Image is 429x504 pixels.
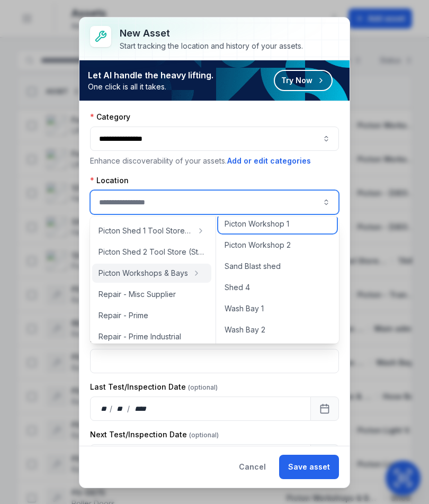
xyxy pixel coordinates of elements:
[310,397,339,421] button: Calendar
[99,331,181,342] span: Repair - Prime Industrial
[120,26,303,41] h3: New asset
[131,403,150,414] div: year,
[90,175,129,186] label: Location
[90,155,339,167] p: Enhance discoverability of your assets.
[225,261,281,272] span: Sand Blast shed
[227,155,311,167] button: Add or edit categories
[225,325,265,335] span: Wash Bay 2
[225,303,264,314] span: Wash Bay 1
[310,444,339,469] button: Calendar
[99,226,192,236] span: Picton Shed 1 Tool Store (Storage)
[274,70,333,91] button: Try Now
[88,69,213,82] strong: Let AI handle the heavy lifting.
[225,240,291,250] span: Picton Workshop 2
[99,403,110,414] div: day,
[90,382,218,392] label: Last Test/Inspection Date
[113,403,128,414] div: month,
[90,112,130,122] label: Category
[230,455,275,479] button: Cancel
[99,289,176,300] span: Repair - Misc Supplier
[90,429,219,440] label: Next Test/Inspection Date
[225,282,250,293] span: Shed 4
[120,41,303,51] div: Start tracking the location and history of your assets.
[110,403,113,414] div: /
[88,82,213,92] span: One click is all it takes.
[99,268,188,278] span: Picton Workshops & Bays
[279,455,339,479] button: Save asset
[99,247,205,257] span: Picton Shed 2 Tool Store (Storage)
[127,403,131,414] div: /
[225,219,289,229] span: Picton Workshop 1
[99,310,148,321] span: Repair - Prime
